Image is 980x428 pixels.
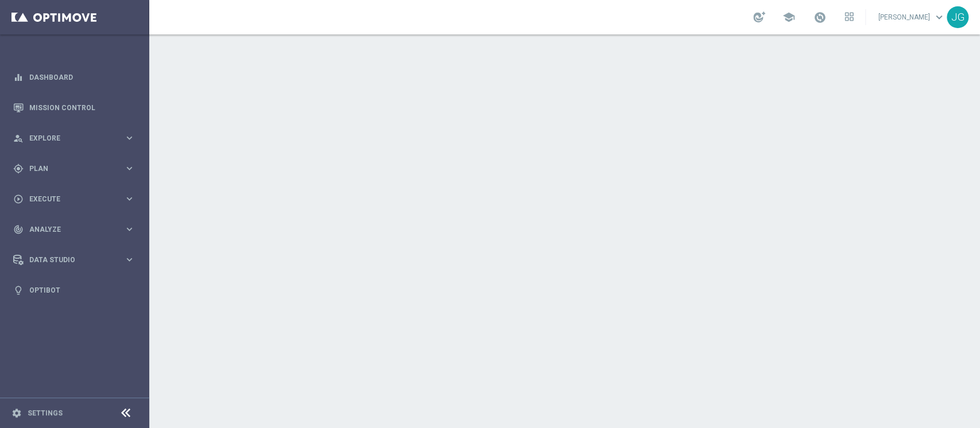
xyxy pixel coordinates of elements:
span: keyboard_arrow_down [933,11,946,24]
button: track_changes Analyze keyboard_arrow_right [13,225,135,234]
span: Plan [29,165,124,172]
div: JG [947,6,969,28]
a: [PERSON_NAME]keyboard_arrow_down [877,9,947,26]
button: Mission Control [13,103,135,112]
div: Plan [13,164,124,174]
i: play_circle_outline [13,194,24,204]
i: keyboard_arrow_right [124,254,135,265]
i: keyboard_arrow_right [124,193,135,204]
div: Dashboard [13,62,135,92]
a: Mission Control [29,92,135,123]
i: person_search [13,133,24,143]
i: track_changes [13,224,24,235]
button: gps_fixed Plan keyboard_arrow_right [13,164,135,173]
a: Dashboard [29,62,135,92]
i: lightbulb [13,285,24,295]
button: play_circle_outline Execute keyboard_arrow_right [13,194,135,204]
button: Data Studio keyboard_arrow_right [13,255,135,264]
span: school [783,11,795,24]
span: Analyze [29,226,124,233]
span: Explore [29,135,124,142]
span: Execute [29,196,124,203]
i: equalizer [13,72,24,83]
button: person_search Explore keyboard_arrow_right [13,134,135,143]
a: Optibot [29,275,135,305]
i: gps_fixed [13,164,24,174]
i: keyboard_arrow_right [124,163,135,174]
i: settings [11,408,22,418]
button: lightbulb Optibot [13,286,135,295]
div: Data Studio [13,255,124,265]
i: keyboard_arrow_right [124,133,135,143]
button: equalizer Dashboard [13,73,135,82]
div: Mission Control [13,92,135,123]
i: keyboard_arrow_right [124,224,135,235]
a: Settings [28,410,63,417]
div: Execute [13,194,124,204]
div: Analyze [13,224,124,235]
div: Explore [13,133,124,143]
div: Optibot [13,275,135,305]
span: Data Studio [29,256,124,263]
